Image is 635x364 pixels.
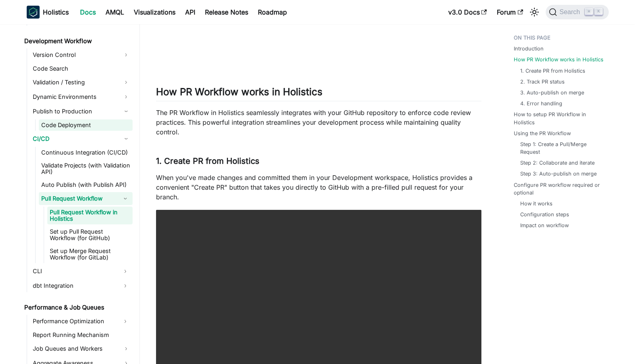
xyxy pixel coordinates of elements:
[30,105,133,118] a: Publish to Production
[75,6,101,19] a: Docs
[118,279,133,292] button: Expand sidebar category 'dbt Integration'
[514,56,603,63] a: How PR Workflow works in Holistics
[546,5,608,19] button: Search (Command+K)
[30,342,133,355] a: Job Queues and Workers
[129,6,180,19] a: Visualizations
[30,329,133,341] a: Report Running Mechanism
[30,76,133,89] a: Validation / Testing
[118,315,133,328] button: Expand sidebar category 'Performance Optimization'
[30,279,118,292] a: dbt Integration
[101,6,129,19] a: AMQL
[156,108,481,137] p: The PR Workflow in Holistics seamlessly integrates with your GitHub repository to enforce code re...
[520,170,597,178] a: Step 3: Auto-publish on merge
[43,7,69,17] b: Holistics
[47,207,133,224] a: Pull Request Workflow in Holistics
[514,130,571,137] a: Using the PR Workflow
[514,181,604,197] a: Configure PR workflow required or optional
[47,245,133,263] a: Set up Merge Request Workflow (for GitLab)
[156,86,481,101] h2: How PR Workflow works in Holistics
[520,222,569,229] a: Impact on workflow
[514,111,604,126] a: How to setup PR Workflow in Holistics
[118,192,133,205] button: Collapse sidebar category 'Pull Request Workflow'
[595,8,603,15] kbd: K
[30,265,118,278] a: CLI
[520,200,553,207] a: How it works
[27,6,40,19] img: Holistics
[557,8,585,16] span: Search
[520,211,569,218] a: Configuration steps
[30,132,133,145] a: CI/CD
[19,24,140,364] nav: Docs sidebar
[118,265,133,278] button: Expand sidebar category 'CLI'
[520,159,595,167] a: Step 2: Collaborate and iterate
[39,147,133,158] a: Continuous Integration (CI/CD)
[30,90,133,103] a: Dynamic Environments
[39,192,118,205] a: Pull Request Workflow
[22,302,133,313] a: Performance & Job Queues
[520,78,565,86] a: 2. Track PR status
[520,140,601,156] a: Step 1: Create a Pull/Merge Request
[200,6,253,19] a: Release Notes
[27,6,69,19] a: HolisticsHolistics
[156,173,481,202] p: When you've made changes and committed them in your Development workspace, Holistics provides a c...
[30,48,133,61] a: Version Control
[39,179,133,190] a: Auto Publish (with Publish API)
[520,89,584,96] a: 3. Auto-publish on merge
[22,36,133,47] a: Development Workflow
[520,100,562,107] a: 4. Error handling
[528,6,541,19] button: Switch between dark and light mode (currently light mode)
[253,6,292,19] a: Roadmap
[39,119,133,131] a: Code Deployment
[585,8,593,15] kbd: ⌘
[492,6,528,19] a: Forum
[39,160,133,178] a: Validate Projects (with Validation API)
[443,6,492,19] a: v3.0 Docs
[47,226,133,244] a: Set up Pull Request Workflow (for GitHub)
[520,67,585,75] a: 1. Create PR from Holistics
[156,156,481,166] h3: 1. Create PR from Holistics
[180,6,200,19] a: API
[30,315,118,328] a: Performance Optimization
[30,63,133,74] a: Code Search
[514,45,544,52] a: Introduction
